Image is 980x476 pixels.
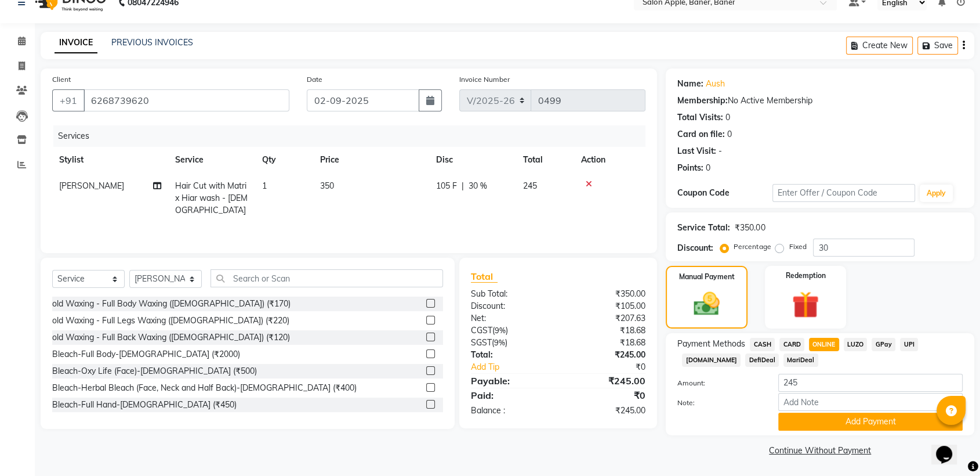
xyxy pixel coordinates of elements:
[462,388,558,402] div: Paid:
[313,147,429,173] th: Price
[677,162,703,174] div: Points:
[677,128,725,140] div: Card on file:
[685,289,727,319] img: _cash.svg
[706,78,725,90] a: Aush
[778,374,963,392] input: Amount
[210,269,443,287] input: Search or Scan
[59,181,124,191] span: [PERSON_NAME]
[920,185,953,202] button: Apply
[471,325,492,336] span: CGST
[745,354,779,367] span: DefiDeal
[900,338,918,351] span: UPI
[471,337,492,348] span: SGST
[789,241,806,252] label: Fixed
[462,405,558,417] div: Balance :
[558,288,655,300] div: ₹350.00
[558,405,655,417] div: ₹245.00
[779,338,804,351] span: CARD
[750,338,775,351] span: CASH
[872,338,895,351] span: GPay
[52,331,290,344] div: old Waxing - Full Back Waxing ([DEMOGRAPHIC_DATA]) (₹120)
[471,271,498,283] span: Total
[558,349,655,361] div: ₹245.00
[462,324,558,337] div: ( )
[809,338,839,351] span: ONLINE
[558,312,655,324] div: ₹207.63
[735,222,765,234] div: ₹350.00
[677,111,723,124] div: Total Visits:
[52,74,71,85] label: Client
[84,89,289,111] input: Search by Name/Mobile/Email/Code
[52,382,357,394] div: Bleach-Herbal Bleach (Face, Neck and Half Back)-[DEMOGRAPHIC_DATA] (₹400)
[677,187,772,199] div: Coupon Code
[846,37,913,55] button: Create New
[783,288,827,322] img: _gift.svg
[558,300,655,312] div: ₹105.00
[462,337,558,349] div: ( )
[168,147,255,173] th: Service
[111,37,193,48] a: PREVIOUS INVOICES
[516,147,574,173] th: Total
[52,315,289,327] div: old Waxing - Full Legs Waxing ([DEMOGRAPHIC_DATA]) (₹220)
[255,147,313,173] th: Qty
[574,361,654,373] div: ₹0
[558,337,655,349] div: ₹18.68
[706,162,710,174] div: 0
[429,147,516,173] th: Disc
[844,338,868,351] span: LUZO
[677,145,716,157] div: Last Visit:
[679,272,735,282] label: Manual Payment
[462,288,558,300] div: Sub Total:
[558,324,655,337] div: ₹18.68
[917,37,958,55] button: Save
[495,326,506,335] span: 9%
[677,95,963,107] div: No Active Membership
[574,147,645,173] th: Action
[778,393,963,411] input: Add Note
[52,365,257,377] div: Bleach-Oxy Life (Face)-[DEMOGRAPHIC_DATA] (₹500)
[682,354,741,367] span: [DOMAIN_NAME]
[462,361,574,373] a: Add Tip
[469,180,487,192] span: 30 %
[558,388,655,402] div: ₹0
[459,74,510,85] label: Invoice Number
[462,180,464,192] span: |
[262,181,267,191] span: 1
[53,125,654,147] div: Services
[52,348,240,360] div: Bleach-Full Body-[DEMOGRAPHIC_DATA] (₹2000)
[677,78,703,90] div: Name:
[523,181,537,191] span: 245
[718,145,722,157] div: -
[772,184,915,202] input: Enter Offer / Coupon Code
[307,74,322,85] label: Date
[462,349,558,361] div: Total:
[52,399,237,411] div: Bleach-Full Hand-[DEMOGRAPHIC_DATA] (₹450)
[677,95,728,107] div: Membership:
[677,242,713,254] div: Discount:
[725,111,730,124] div: 0
[677,222,730,234] div: Service Total:
[52,89,85,111] button: +91
[462,374,558,388] div: Payable:
[494,338,505,347] span: 9%
[175,181,248,215] span: Hair Cut with Matrix Hiar wash - [DEMOGRAPHIC_DATA]
[320,181,334,191] span: 350
[727,128,732,140] div: 0
[778,413,963,431] button: Add Payment
[462,312,558,324] div: Net:
[558,374,655,388] div: ₹245.00
[783,354,818,367] span: MariDeal
[668,445,972,457] a: Continue Without Payment
[931,430,968,464] iframe: chat widget
[734,241,771,252] label: Percentage
[55,33,97,53] a: INVOICE
[52,147,168,173] th: Stylist
[462,300,558,312] div: Discount:
[436,180,457,192] span: 105 F
[52,298,291,310] div: old Waxing - Full Body Waxing ([DEMOGRAPHIC_DATA]) (₹170)
[669,378,770,388] label: Amount:
[669,398,770,408] label: Note:
[677,338,745,350] span: Payment Methods
[785,271,825,281] label: Redemption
